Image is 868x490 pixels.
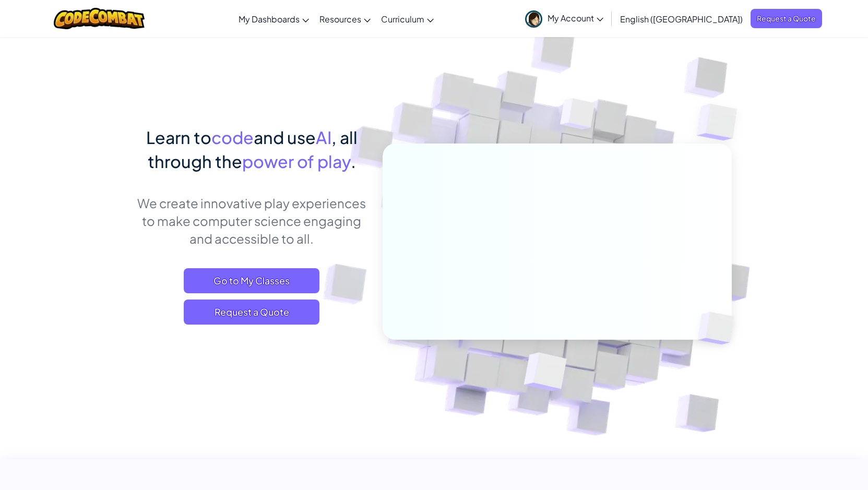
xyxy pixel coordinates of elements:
img: CodeCombat logo [54,8,145,29]
a: My Dashboards [233,5,314,33]
span: My Account [548,13,603,23]
a: Request a Quote [751,9,822,28]
span: power of play [242,151,351,172]
span: Resources [319,14,361,25]
span: AI [316,127,331,148]
span: Learn to [146,127,211,148]
img: Overlap cubes [540,78,615,156]
span: . [351,151,356,172]
a: Request a Quote [184,300,319,325]
p: We create innovative play experiences to make computer science engaging and accessible to all. [137,194,367,247]
img: Overlap cubes [498,330,591,417]
span: code [211,127,254,148]
span: and use [254,127,316,148]
span: My Dashboards [239,14,300,25]
img: Overlap cubes [680,290,758,366]
a: Resources [314,5,376,33]
a: My Account [520,2,609,35]
span: English ([GEOGRAPHIC_DATA]) [620,14,743,25]
a: English ([GEOGRAPHIC_DATA]) [615,5,748,33]
a: Go to My Classes [184,268,319,293]
a: Curriculum [376,5,439,33]
img: avatar [525,10,542,28]
span: Curriculum [381,14,424,25]
img: Overlap cubes [676,78,766,166]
